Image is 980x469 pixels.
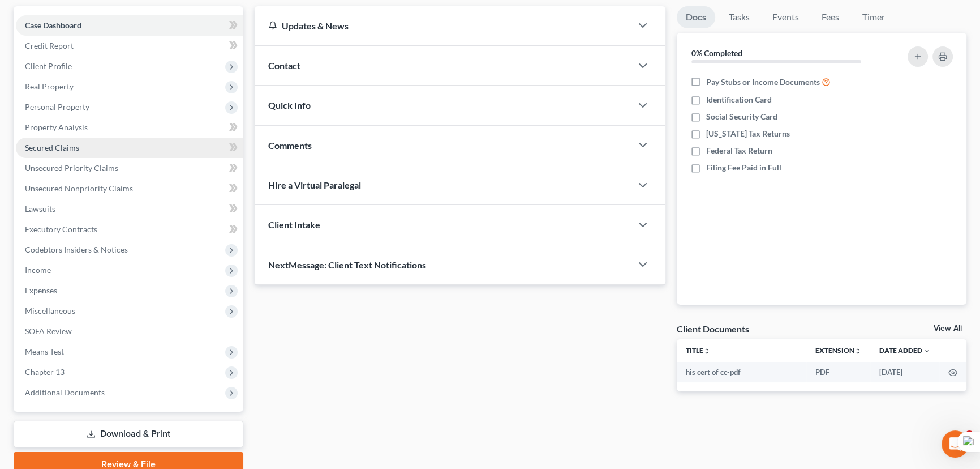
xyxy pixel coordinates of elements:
[706,94,772,105] span: Identification Card
[25,82,74,91] span: Real Property
[25,204,55,214] span: Lawsuits
[815,346,861,355] a: Extensionunfold_more
[268,100,311,110] span: Quick Info
[16,178,243,199] a: Unsecured Nonpriority Claims
[25,102,89,112] span: Personal Property
[720,6,759,28] a: Tasks
[25,367,65,377] span: Chapter 13
[16,321,243,342] a: SOFA Review
[16,117,243,138] a: Property Analysis
[934,325,962,332] a: View All
[268,60,300,71] span: Contact
[25,347,64,356] span: Means Test
[879,346,930,355] a: Date Added expand_more
[268,259,426,270] span: NextMessage: Client Text Notifications
[870,362,939,382] td: [DATE]
[703,348,710,355] i: unfold_more
[25,265,51,275] span: Income
[268,140,312,151] span: Comments
[268,219,320,230] span: Client Intake
[25,306,75,315] span: Miscellaneous
[16,15,243,36] a: Case Dashboard
[806,362,870,382] td: PDF
[942,430,969,458] iframe: Intercom live chat
[706,145,772,156] span: Federal Tax Return
[965,430,974,440] span: 4
[677,6,715,28] a: Docs
[25,61,72,71] span: Client Profile
[706,76,820,88] span: Pay Stubs or Income Documents
[25,41,74,50] span: Credit Report
[16,199,243,219] a: Lawsuits
[25,163,118,173] span: Unsecured Priority Claims
[706,162,781,173] span: Filing Fee Paid in Full
[25,184,133,193] span: Unsecured Nonpriority Claims
[25,20,81,30] span: Case Dashboard
[25,245,128,254] span: Codebtors Insiders & Notices
[677,362,807,382] td: his cert of cc-pdf
[853,6,894,28] a: Timer
[16,158,243,178] a: Unsecured Priority Claims
[686,346,710,355] a: Titleunfold_more
[16,138,243,158] a: Secured Claims
[16,219,243,240] a: Executory Contracts
[25,143,79,152] span: Secured Claims
[691,48,742,58] strong: 0% Completed
[854,348,861,355] i: unfold_more
[813,6,849,28] a: Fees
[923,348,930,355] i: expand_more
[14,421,243,447] a: Download & Print
[25,387,105,397] span: Additional Documents
[763,6,808,28] a: Events
[25,285,57,295] span: Expenses
[16,36,243,56] a: Credit Report
[268,20,618,32] div: Updates & News
[677,323,749,335] div: Client Documents
[706,111,777,122] span: Social Security Card
[706,128,790,139] span: [US_STATE] Tax Returns
[268,180,361,190] span: Hire a Virtual Paralegal
[25,326,72,336] span: SOFA Review
[25,224,97,234] span: Executory Contracts
[25,122,88,132] span: Property Analysis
